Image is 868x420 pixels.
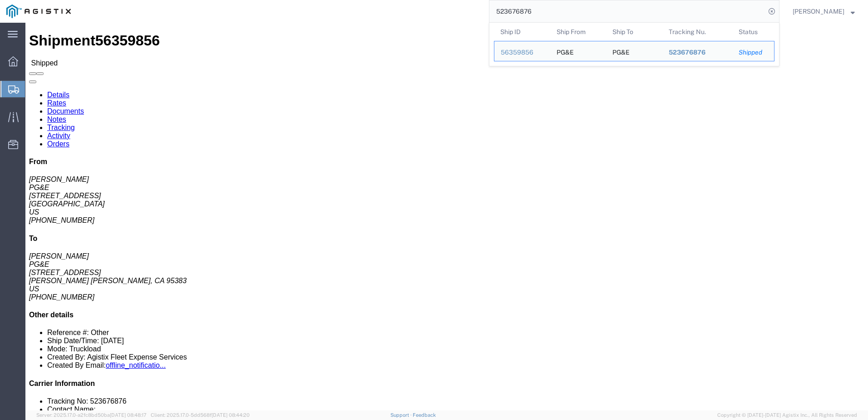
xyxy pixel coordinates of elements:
[739,48,768,57] div: Shipped
[793,6,844,16] span: Deni Smith
[390,412,413,418] a: Support
[550,23,607,41] th: Ship From
[25,23,868,410] iframe: FS Legacy Container
[494,23,779,66] table: Search Results
[212,412,250,418] span: [DATE] 08:44:20
[151,412,250,418] span: Client: 2025.17.0-5dd568f
[557,41,574,61] div: PG&E
[36,412,147,418] span: Server: 2025.17.0-a2fc8bd50ba
[732,23,774,41] th: Status
[494,23,550,41] th: Ship ID
[792,6,855,17] button: [PERSON_NAME]
[489,0,765,22] input: Search for shipment number, reference number
[413,412,436,418] a: Feedback
[110,412,147,418] span: [DATE] 08:48:17
[669,49,705,56] span: 523676876
[662,23,733,41] th: Tracking Nu.
[612,41,630,61] div: PG&E
[669,48,726,57] div: 523676876
[501,48,544,57] div: 56359856
[606,23,662,41] th: Ship To
[6,5,71,18] img: logo
[717,411,857,419] span: Copyright © [DATE]-[DATE] Agistix Inc., All Rights Reserved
